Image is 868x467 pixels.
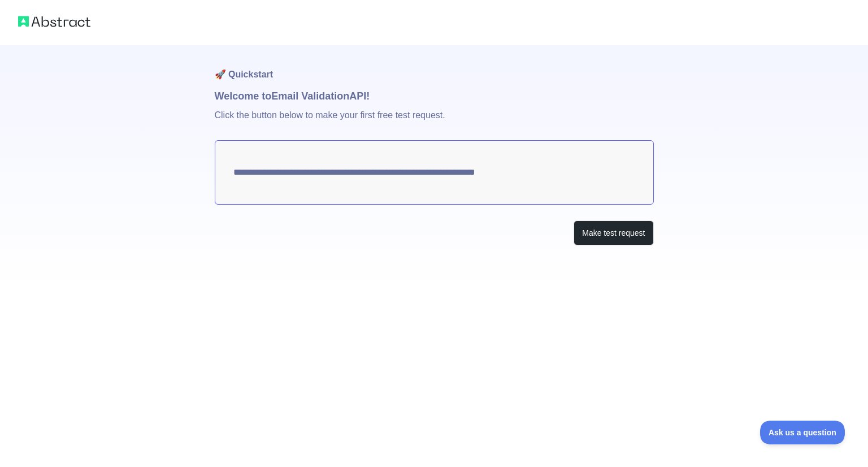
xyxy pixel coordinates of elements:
[574,220,653,246] button: Make test request
[760,421,845,444] iframe: Toggle Customer Support
[215,104,654,140] p: Click the button below to make your first free test request.
[215,45,654,88] h1: 🚀 Quickstart
[18,14,90,29] img: Abstract logo
[215,88,654,104] h1: Welcome to Email Validation API!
